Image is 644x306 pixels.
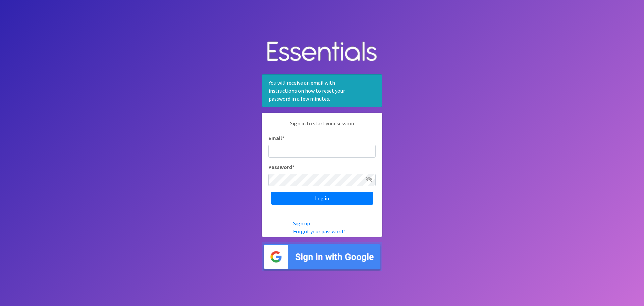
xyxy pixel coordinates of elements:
input: Log in [271,192,373,205]
img: Sign in with Google [262,242,382,271]
label: Email [268,134,284,142]
img: Human Essentials [262,35,382,69]
a: Forgot your password? [293,228,345,235]
a: Sign up [293,220,310,227]
abbr: required [282,135,284,141]
div: You will receive an email with instructions on how to reset your password in a few minutes. [262,74,382,107]
p: Sign in to start your session [268,119,376,134]
abbr: required [292,164,294,170]
label: Password [268,163,294,171]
